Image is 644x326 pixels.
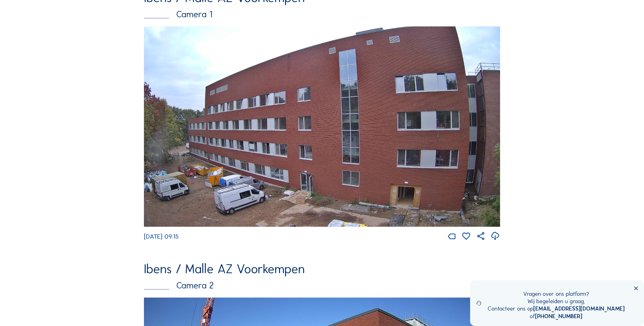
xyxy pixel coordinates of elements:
a: [EMAIL_ADDRESS][DOMAIN_NAME] [533,305,625,312]
div: Camera 1 [144,10,500,19]
img: operator [476,290,481,316]
div: Contacteer ons op [488,305,625,312]
span: [DATE] 09:15 [144,233,179,240]
img: Image [144,26,500,227]
div: of [488,313,625,320]
div: Vragen over ons platform? [488,290,625,298]
div: Ibens / Malle AZ Voorkempen [144,263,500,275]
div: Camera 2 [144,281,500,290]
a: [PHONE_NUMBER] [535,313,582,320]
div: Wij begeleiden u graag. [488,298,625,305]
